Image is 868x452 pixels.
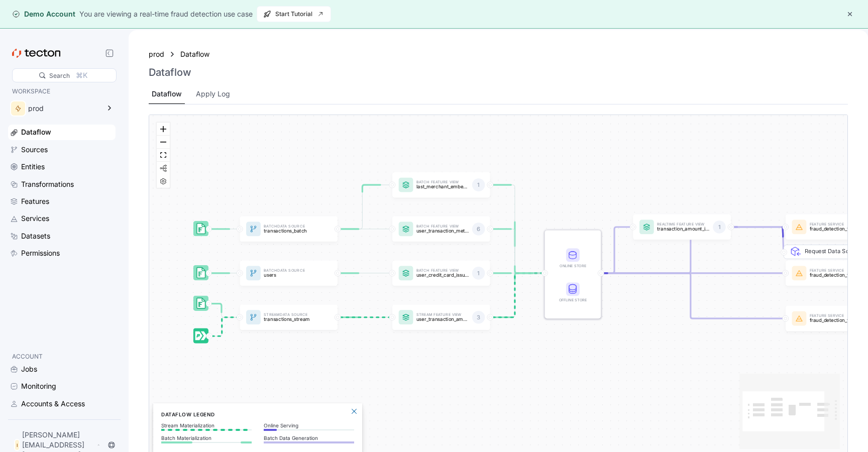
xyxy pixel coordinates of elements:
[392,261,490,286] a: Batch Feature Viewuser_credit_card_issuer1
[713,221,726,234] div: 1
[416,181,469,184] p: Batch Feature View
[8,246,116,261] a: Permissions
[783,227,784,252] g: Edge from REQ_featureService:fraud_detection_feature_service:v2 to featureService:fraud_detection...
[264,422,354,428] p: Online Serving
[557,263,589,269] div: Online Store
[8,362,116,377] a: Jobs
[392,172,490,198] a: Batch Feature Viewlast_merchant_embedding1
[161,435,252,441] p: Batch Materialization
[810,314,862,318] p: Feature Service
[416,229,469,234] p: user_transaction_metrics
[21,248,60,259] div: Permissions
[264,316,316,322] p: transactions_stream
[28,105,99,112] div: prod
[8,194,116,209] a: Features
[264,229,316,234] p: transactions_batch
[264,272,316,278] p: users
[392,216,490,242] a: Batch Feature Viewuser_transaction_metrics6
[416,313,469,316] p: Stream Feature View
[196,88,230,99] div: Apply Log
[416,225,469,229] p: Batch Feature View
[12,86,112,96] p: WORKSPACE
[240,216,338,242] a: BatchData Sourcetransactions_batch
[12,68,117,82] div: Search⌘K
[472,223,485,236] div: 6
[263,7,324,22] span: Start Tutorial
[8,229,116,244] a: Datasets
[21,179,74,190] div: Transformations
[21,144,48,155] div: Sources
[8,211,116,226] a: Services
[149,66,191,78] h3: Dataflow
[21,196,49,207] div: Features
[598,227,631,273] g: Edge from STORE to featureView:transaction_amount_is_higher_than_average
[157,136,170,149] button: zoom out
[152,88,182,99] div: Dataflow
[205,304,238,317] g: Edge from dataSource:transactions_stream_batch_source to dataSource:transactions_stream
[149,49,164,60] a: prod
[21,231,50,242] div: Datasets
[392,305,490,330] a: Stream Feature Viewuser_transaction_amount_totals3
[264,435,354,441] p: Batch Data Generation
[12,9,75,19] div: Demo Account
[8,379,116,394] a: Monitoring
[472,179,485,192] div: 1
[348,405,360,417] button: Close Legend Panel
[8,142,116,157] a: Sources
[157,149,170,162] button: fit view
[264,225,316,229] p: Batch Data Source
[598,227,784,273] g: Edge from STORE to featureService:fraud_detection_feature_service:v2
[12,352,112,362] p: ACCOUNT
[416,269,469,273] p: Batch Feature View
[21,364,37,375] div: Jobs
[157,123,170,136] button: zoom in
[557,249,589,269] div: Online Store
[8,125,116,140] a: Dataflow
[264,269,316,273] p: Batch Data Source
[264,313,316,316] p: Stream Data Source
[416,184,469,190] p: last_merchant_embedding
[206,317,238,336] g: Edge from dataSource:transactions_stream_stream_source to dataSource:transactions_stream
[8,159,116,174] a: Entities
[240,261,338,286] a: BatchData Sourceusers
[487,273,542,317] g: Edge from featureView:user_transaction_amount_totals to STORE
[472,311,485,324] div: 3
[335,185,390,229] g: Edge from dataSource:transactions_batch to featureView:last_merchant_embedding
[157,123,170,188] div: React Flow controls
[21,398,85,409] div: Accounts & Access
[487,185,542,273] g: Edge from featureView:last_merchant_embedding to STORE
[633,214,731,240] a: Realtime Feature Viewtransaction_amount_is_higher_than_average1
[598,273,784,318] g: Edge from STORE to featureService:fraud_detection_feature_service
[240,305,338,330] a: StreamData Sourcetransactions_stream
[416,316,469,322] p: user_transaction_amount_totals
[810,318,862,323] p: fraud_detection_feature_service
[8,177,116,192] a: Transformations
[487,229,542,273] g: Edge from featureView:user_transaction_metrics to STORE
[76,70,87,81] div: ⌘K
[161,410,354,418] h6: Dataflow Legend
[21,381,56,392] div: Monitoring
[49,71,70,80] div: Search
[79,9,253,20] div: You are viewing a real-time fraud detection use case
[557,297,589,303] div: Offline Store
[257,6,331,22] button: Start Tutorial
[416,272,469,278] p: user_credit_card_issuer
[21,213,49,224] div: Services
[21,161,45,172] div: Entities
[657,223,710,227] p: Realtime Feature View
[180,49,215,60] div: Dataflow
[557,283,589,303] div: Offline Store
[657,227,710,232] p: transaction_amount_is_higher_than_average
[161,422,252,428] p: Stream Materialization
[21,127,51,138] div: Dataflow
[8,396,116,411] a: Accounts & Access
